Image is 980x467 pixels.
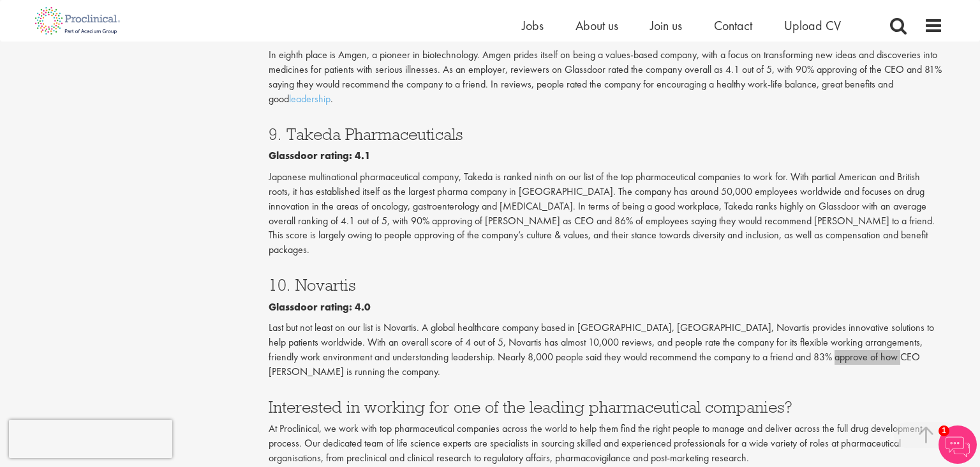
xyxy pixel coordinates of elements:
a: Join us [650,17,682,34]
p: In eighth place is Amgen, a pioneer in biotechnology. Amgen prides itself on being a values-based... [269,48,944,106]
a: Upload CV [784,17,841,34]
p: At Proclinical, we work with top pharmaceutical companies across the world to help them find the ... [269,422,944,466]
a: Jobs [522,17,544,34]
h3: 10. Novartis [269,277,944,293]
b: Glassdoor rating: 4.0 [269,300,371,314]
a: leadership [289,92,330,105]
img: Chatbot [939,425,977,464]
a: About us [575,17,618,34]
b: Glassdoor rating: 4.1 [269,149,371,162]
iframe: reCAPTCHA [9,420,172,458]
a: Contact [714,17,752,34]
p: Japanese multinational pharmaceutical company, Takeda is ranked ninth on our list of the top phar... [269,170,944,257]
span: 1 [939,425,949,436]
p: Last but not least on our list is Novartis. A global healthcare company based in [GEOGRAPHIC_DATA... [269,321,944,379]
h3: Interested in working for one of the leading pharmaceutical companies? [269,399,944,415]
h3: 9. Takeda Pharmaceuticals [269,126,944,142]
